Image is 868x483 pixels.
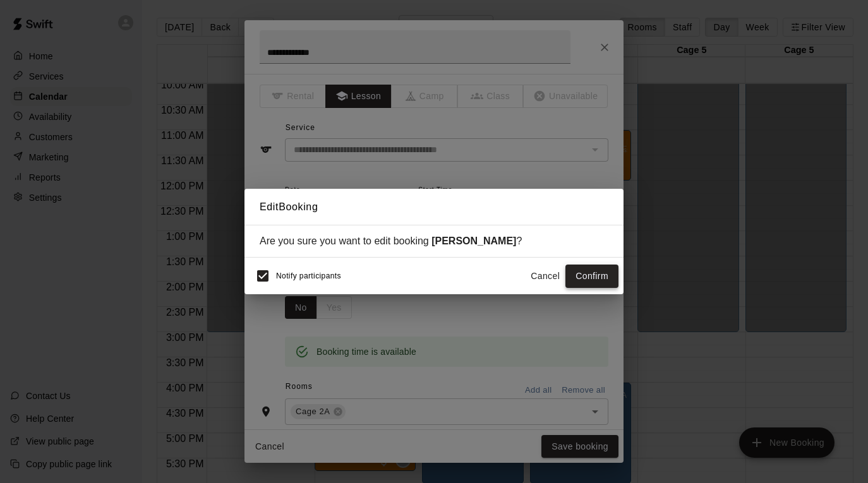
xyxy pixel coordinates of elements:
[276,272,341,281] span: Notify participants
[565,265,618,288] button: Confirm
[525,265,565,288] button: Cancel
[244,189,624,225] h2: Edit Booking
[431,236,516,246] strong: [PERSON_NAME]
[260,236,608,247] div: Are you sure you want to edit booking ?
